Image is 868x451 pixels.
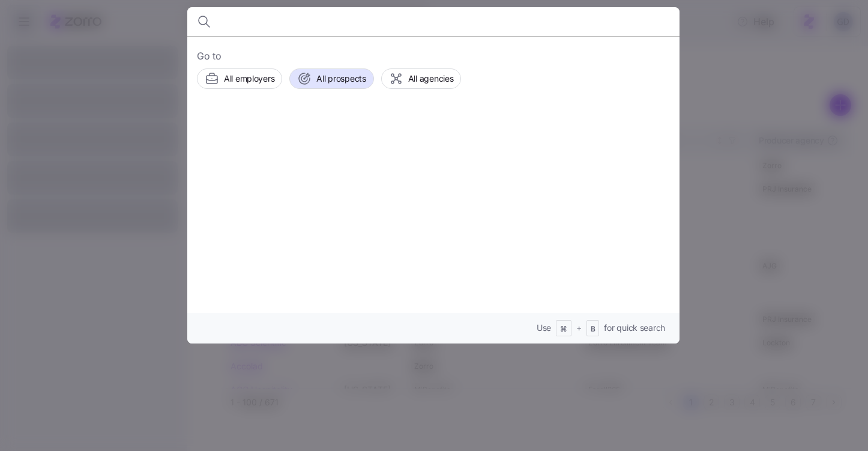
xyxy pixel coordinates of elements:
[560,324,567,334] span: ⌘
[408,73,454,85] span: All agencies
[537,322,551,334] span: Use
[289,68,373,89] button: All prospects
[224,73,274,85] span: All employers
[197,68,282,89] button: All employers
[316,73,366,85] span: All prospects
[604,322,665,334] span: for quick search
[576,322,582,334] span: +
[197,49,670,64] span: Go to
[591,324,595,334] span: B
[381,68,462,89] button: All agencies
